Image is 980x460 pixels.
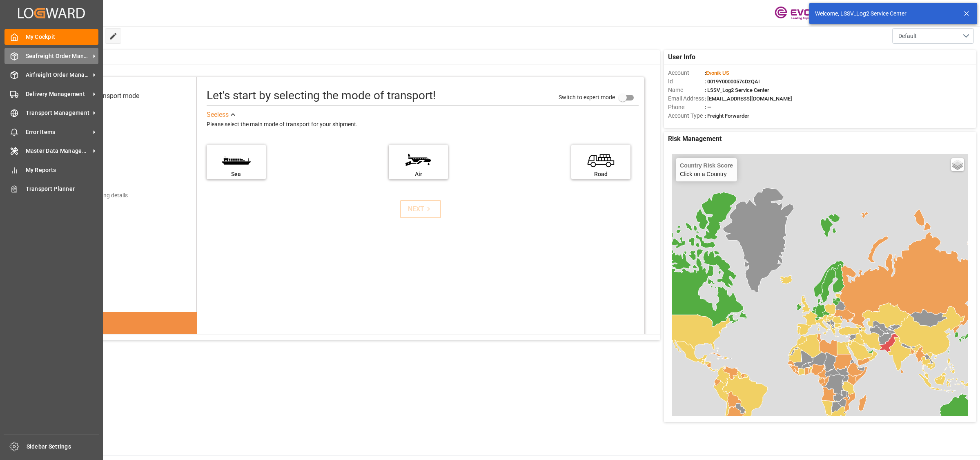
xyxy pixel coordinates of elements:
[668,86,705,94] span: Name
[898,32,917,40] span: Default
[26,147,90,155] span: Master Data Management
[680,162,733,177] div: Click on a Country
[705,104,711,110] span: : —
[4,29,98,45] a: My Cockpit
[207,87,436,104] div: Let's start by selecting the mode of transport!
[705,78,760,85] span: : 0019Y0000057sDzQAI
[775,6,828,20] img: Evonik-brand-mark-Deep-Purple-RGB.jpeg_1700498283.jpeg
[705,70,729,76] span: :
[668,134,722,144] span: Risk Management
[4,181,98,197] a: Transport Planner
[559,94,615,100] span: Switch to expert mode
[680,162,733,169] h4: Country Risk Score
[26,33,99,41] span: My Cockpit
[575,170,626,179] div: Road
[668,77,705,86] span: Id
[951,158,964,171] a: Layers
[668,103,705,112] span: Phone
[668,69,705,77] span: Account
[207,120,639,130] div: Please select the main mode of transport for your shipment.
[26,71,90,79] span: Airfreight Order Management
[207,110,229,120] div: See less
[211,170,262,179] div: Sea
[26,128,90,136] span: Error Items
[668,94,705,103] span: Email Address
[77,191,128,200] div: Add shipping details
[408,204,433,214] div: NEXT
[815,9,955,18] div: Welcome, LSSV_Log2 Service Center
[4,162,98,178] a: My Reports
[400,200,441,218] button: NEXT
[26,185,99,193] span: Transport Planner
[393,170,444,179] div: Air
[892,28,974,44] button: open menu
[26,52,90,60] span: Seafreight Order Management
[705,87,769,93] span: : LSSV_Log2 Service Center
[668,112,705,120] span: Account Type
[26,166,99,174] span: My Reports
[27,442,100,451] span: Sidebar Settings
[26,109,90,117] span: Transport Management
[705,113,749,119] span: : Freight Forwarder
[76,91,139,101] div: Select transport mode
[668,52,695,62] span: User Info
[706,70,729,76] span: Evonik US
[26,90,90,98] span: Delivery Management
[705,96,792,102] span: : [EMAIL_ADDRESS][DOMAIN_NAME]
